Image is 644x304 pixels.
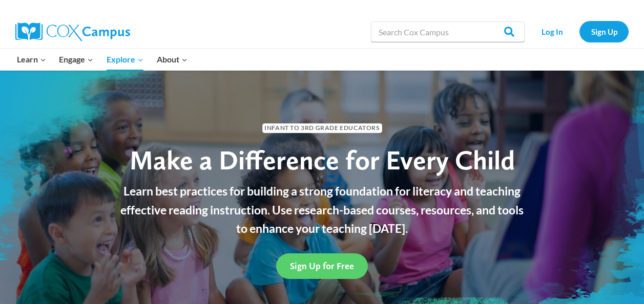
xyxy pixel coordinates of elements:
[262,123,382,133] span: Infant to 3rd Grade Educators
[579,21,629,42] a: Sign Up
[10,49,194,70] nav: Primary Navigation
[59,53,93,66] span: Engage
[530,21,629,42] nav: Secondary Navigation
[371,21,525,42] input: Search Cox Campus
[17,53,46,66] span: Learn
[530,21,574,42] a: Log In
[130,144,515,176] span: Make a Difference for Every Child
[157,53,188,66] span: About
[15,23,130,41] img: Cox Campus
[290,260,354,271] span: Sign Up for Free
[276,253,368,278] a: Sign Up for Free
[115,182,530,238] p: Learn best practices for building a strong foundation for literacy and teaching effective reading...
[107,53,143,66] span: Explore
